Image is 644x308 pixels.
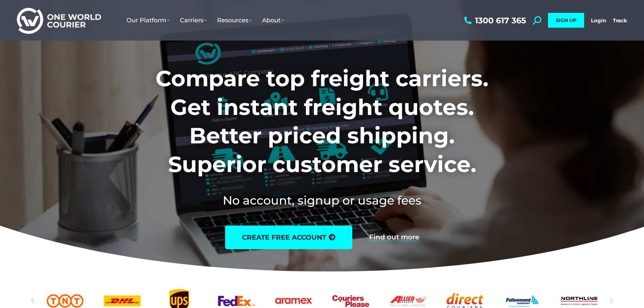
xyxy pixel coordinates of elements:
a: Our Platform [121,10,175,31]
a: Carriers [175,10,212,31]
a: create free account [225,226,352,249]
a: Login [591,17,606,24]
a: 1300 617 365 [462,16,526,25]
span: Our Platform [126,17,170,24]
a: About [257,10,289,31]
span: SIGN UP [556,17,576,23]
img: One World Courier [17,7,101,34]
h1: Compare top freight carriers. Get instant freight quotes. Better priced shipping. Superior custom... [111,64,533,179]
span: Resources [217,17,252,24]
a: Resources [212,10,257,31]
a: SIGN UP [548,13,584,28]
a: Find out more [369,234,419,241]
a: Track [613,17,627,24]
span: Carriers [180,17,207,24]
h2: No account, signup or usage fees [111,192,533,209]
span: About [262,17,284,24]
